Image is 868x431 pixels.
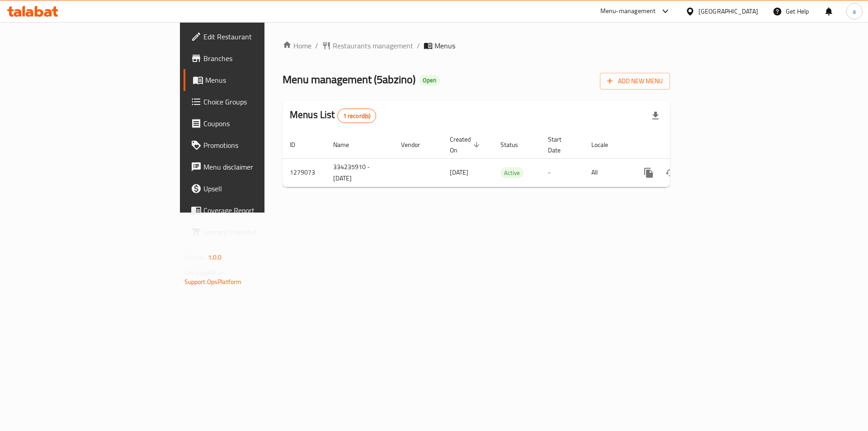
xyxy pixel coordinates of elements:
[203,96,318,107] span: Choice Groups
[184,178,325,199] a: Upsell
[500,139,530,150] span: Status
[326,158,394,187] td: 334235910 - [DATE]
[419,76,440,84] span: Open
[645,105,666,127] div: Export file
[607,76,663,87] span: Add New Menu
[290,108,376,123] h2: Menus List
[600,73,670,90] button: Add New Menu
[203,227,318,237] span: Grocery Checklist
[184,199,325,221] a: Coverage Report
[591,139,620,150] span: Locale
[548,134,573,156] span: Start Date
[184,91,325,113] a: Choice Groups
[401,139,432,150] span: Vendor
[184,47,325,69] a: Branches
[184,221,325,243] a: Grocery Checklist
[853,6,856,16] span: a
[208,251,222,263] span: 1.0.0
[338,112,376,120] span: 1 record(s)
[541,158,584,187] td: -
[283,69,415,90] span: Menu management ( 5abzino )
[333,139,361,150] span: Name
[184,69,325,91] a: Menus
[184,267,226,279] span: Get support on:
[184,251,207,263] span: Version:
[184,156,325,178] a: Menu disclaimer
[283,40,670,51] nav: breadcrumb
[500,168,524,178] span: Active
[631,131,732,159] th: Actions
[184,113,325,134] a: Coupons
[203,31,318,42] span: Edit Restaurant
[417,40,420,51] li: /
[698,6,758,16] div: [GEOGRAPHIC_DATA]
[283,131,732,187] table: enhanced table
[184,134,325,156] a: Promotions
[419,75,440,86] div: Open
[203,53,318,64] span: Branches
[290,139,307,150] span: ID
[337,109,377,123] div: Total records count
[638,162,660,184] button: more
[322,40,413,51] a: Restaurants management
[600,6,656,17] div: Menu-management
[184,276,242,288] a: Support.OpsPlatform
[203,118,318,129] span: Coupons
[434,40,455,51] span: Menus
[450,134,482,156] span: Created On
[450,166,468,178] span: [DATE]
[333,40,413,51] span: Restaurants management
[203,161,318,172] span: Menu disclaimer
[203,140,318,151] span: Promotions
[205,75,318,85] span: Menus
[203,205,318,216] span: Coverage Report
[660,162,681,184] button: Change Status
[203,183,318,194] span: Upsell
[584,158,631,187] td: All
[184,26,325,47] a: Edit Restaurant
